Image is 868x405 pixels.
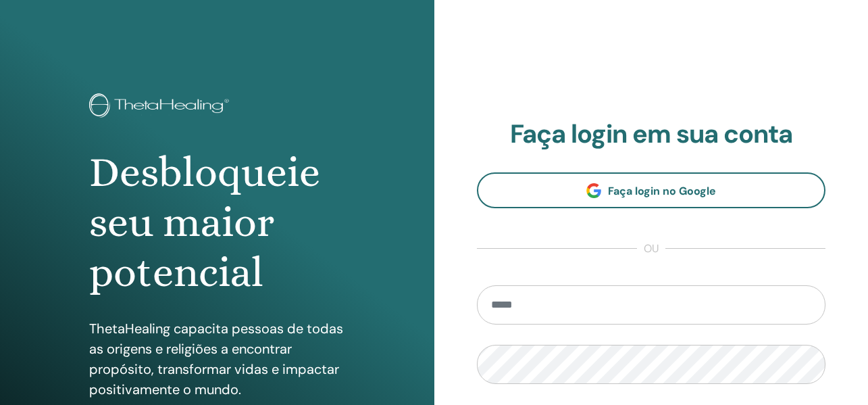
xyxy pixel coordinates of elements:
span: Faça login no Google [608,184,716,198]
a: Faça login no Google [477,172,826,208]
h2: Faça login em sua conta [477,119,826,150]
span: ou [637,241,665,257]
h1: Desbloqueie seu maior potencial [89,147,344,298]
p: ThetaHealing capacita pessoas de todas as origens e religiões a encontrar propósito, transformar ... [89,318,344,400]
